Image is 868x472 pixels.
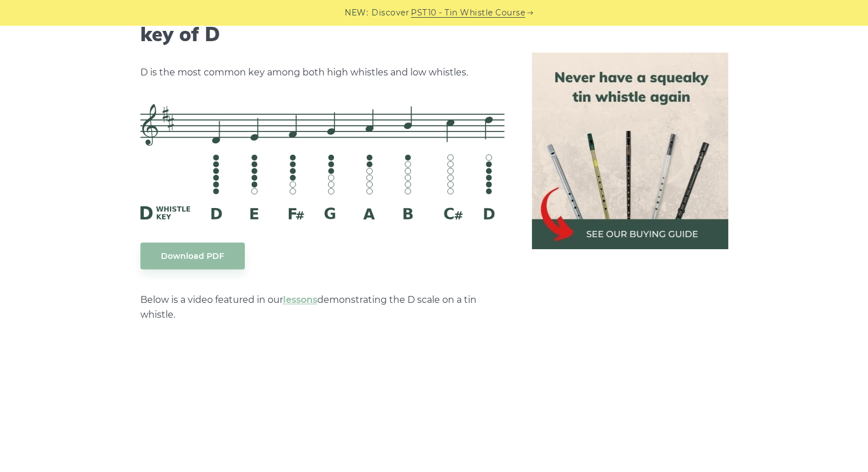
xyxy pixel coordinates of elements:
[345,6,368,19] span: NEW:
[283,294,317,305] a: lessons
[372,6,409,19] span: Discover
[140,293,504,322] p: Below is a video featured in our demonstrating the D scale on a tin whistle.
[532,53,728,249] img: tin whistle buying guide
[140,65,504,80] p: D is the most common key among both high whistles and low whistles.
[140,103,504,219] img: D Whistle Fingering Chart And Notes
[411,6,525,19] a: PST10 - Tin Whistle Course
[140,242,245,269] a: Download PDF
